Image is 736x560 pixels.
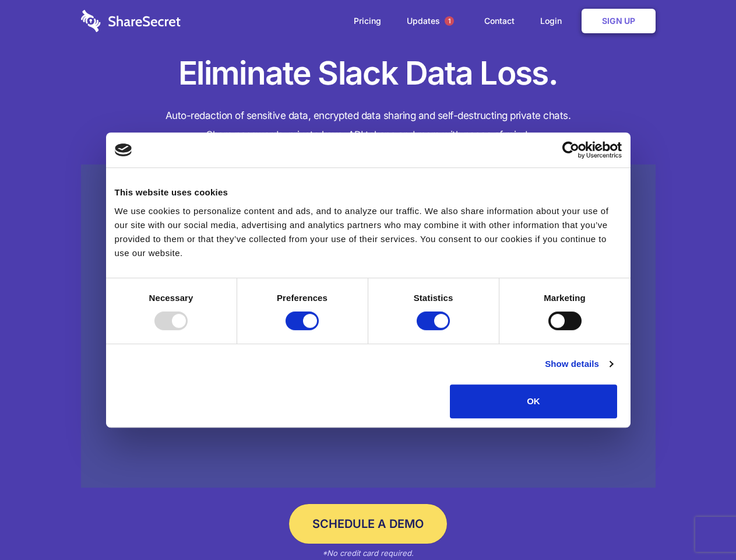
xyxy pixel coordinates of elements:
a: Usercentrics Cookiebot - opens in a new window [520,141,622,159]
div: We use cookies to personalize content and ads, and to analyze our traffic. We also share informat... [115,204,622,260]
div: This website uses cookies [115,185,622,199]
a: Schedule a Demo [289,504,447,544]
a: Pricing [342,3,393,39]
strong: Preferences [277,293,327,303]
em: *No credit card required. [322,548,414,558]
a: Sign Up [582,9,656,33]
img: logo [115,143,132,156]
a: Contact [473,3,526,39]
h4: Auto-redaction of sensitive data, encrypted data sharing and self-destructing private chats. Shar... [81,106,656,145]
strong: Necessary [149,293,193,303]
button: OK [450,384,617,418]
img: logo-wordmark-white-trans-d4663122ce5f474addd5e946df7df03e33cb6a1c49d2221995e7729f52c070b2.svg [81,10,181,32]
a: Show details [545,357,612,371]
a: Login [529,3,579,39]
h1: Eliminate Slack Data Loss. [81,52,656,94]
strong: Statistics [414,293,453,303]
a: Wistia video thumbnail [81,164,656,488]
span: 1 [445,16,454,26]
strong: Marketing [544,293,586,303]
